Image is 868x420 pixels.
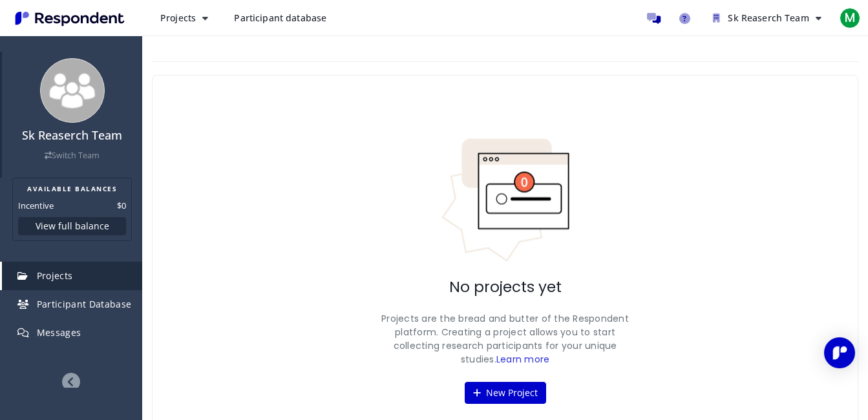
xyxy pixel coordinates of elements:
dd: $0 [117,199,126,212]
button: View full balance [18,217,126,235]
h2: AVAILABLE BALANCES [18,184,126,194]
div: Open Intercom Messenger [824,337,855,368]
h2: No projects yet [449,278,562,297]
span: Projects [160,12,196,24]
a: Switch Team [45,150,100,161]
img: Respondent [10,8,129,29]
span: Messages [37,326,81,339]
span: M [840,8,860,28]
a: Message participants [640,5,666,31]
button: Projects [150,6,218,30]
button: M [837,6,863,30]
a: Help and support [672,5,697,31]
span: Sk Reaserch Team [728,12,809,24]
h4: Sk Reaserch Team [8,129,136,142]
section: Balance summary [12,178,132,241]
button: Sk Reaserch Team [703,6,832,30]
span: Participant Database [37,298,132,310]
dt: Incentive [18,199,54,212]
span: Projects [37,269,73,282]
img: No projects indicator [441,138,570,263]
a: Participant database [224,6,337,30]
img: team_avatar_256.png [40,58,105,123]
button: New Project [465,382,546,404]
a: Learn more [496,353,550,366]
p: Projects are the bread and butter of the Respondent platform. Creating a project allows you to st... [376,312,635,366]
span: Participant database [234,12,326,24]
